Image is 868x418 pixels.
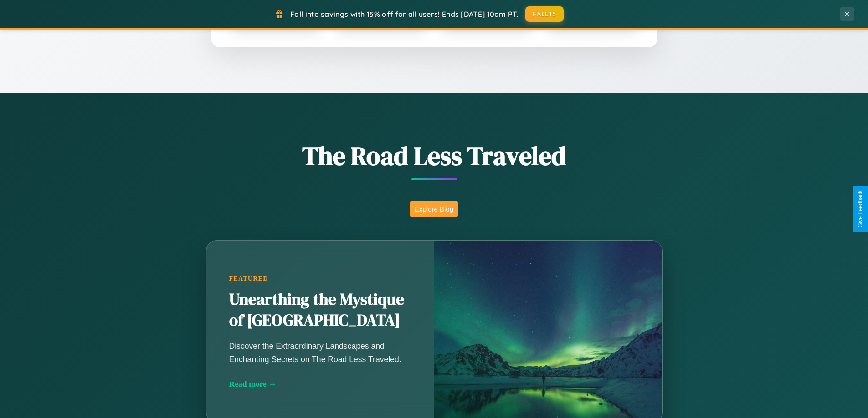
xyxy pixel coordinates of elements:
button: Explore Blog [410,201,458,217]
h2: Unearthing the Mystique of [GEOGRAPHIC_DATA] [229,289,411,331]
span: Fall into savings with 15% off for all users! Ends [DATE] 10am PT. [290,10,519,19]
div: Give Feedback [857,191,863,227]
div: Read more → [229,379,411,389]
div: Featured [229,275,411,282]
button: FALL15 [525,6,564,22]
p: Discover the Extraordinary Landscapes and Enchanting Secrets on The Road Less Traveled. [229,340,411,365]
h1: The Road Less Traveled [161,138,708,173]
